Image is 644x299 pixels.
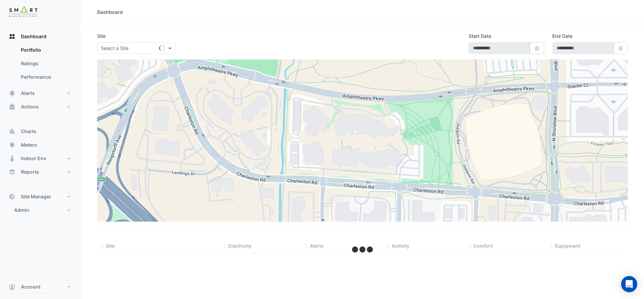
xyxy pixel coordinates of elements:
span: Comfort [473,243,493,249]
app-icon: Indoor Env [9,155,16,162]
span: Dashboard [21,33,47,40]
button: Site Manager [5,190,76,203]
a: Portfolio [16,43,76,57]
span: Reports [21,169,39,175]
div: Open Intercom Messenger [621,276,637,292]
button: Account [5,280,76,294]
label: Start Date [469,32,491,40]
span: Charts [21,128,36,135]
button: Admin [5,203,76,217]
span: Alerts [310,243,324,249]
span: Actions [21,103,39,110]
span: Electricity [228,243,252,249]
app-icon: Alerts [9,90,16,97]
span: Equipment [555,243,580,249]
button: Charts [5,125,76,138]
span: Account [21,283,40,290]
button: Reports [5,165,76,179]
span: Site Manager [21,193,51,200]
div: Dashboard [5,43,76,86]
div: Dashboard [97,8,123,16]
img: Company Logo [8,5,38,19]
a: Ratings [16,57,76,70]
button: Alerts [5,86,76,100]
app-icon: Charts [9,128,16,135]
label: Site [97,32,106,40]
app-icon: Meters [9,142,16,148]
app-icon: Dashboard [9,33,16,40]
label: End Date [552,32,573,40]
button: Indoor Env [5,152,76,165]
span: Site [106,243,115,249]
button: Actions [5,100,76,114]
app-icon: Site Manager [9,193,16,200]
app-icon: Actions [9,103,16,110]
button: Meters [5,138,76,152]
app-icon: Reports [9,169,16,175]
span: Meters [21,142,37,148]
a: Performance [16,70,76,84]
button: Dashboard [5,30,76,43]
span: Activity [392,243,409,249]
span: Alerts [21,90,35,97]
span: Indoor Env [21,155,46,162]
span: Admin [14,207,29,214]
